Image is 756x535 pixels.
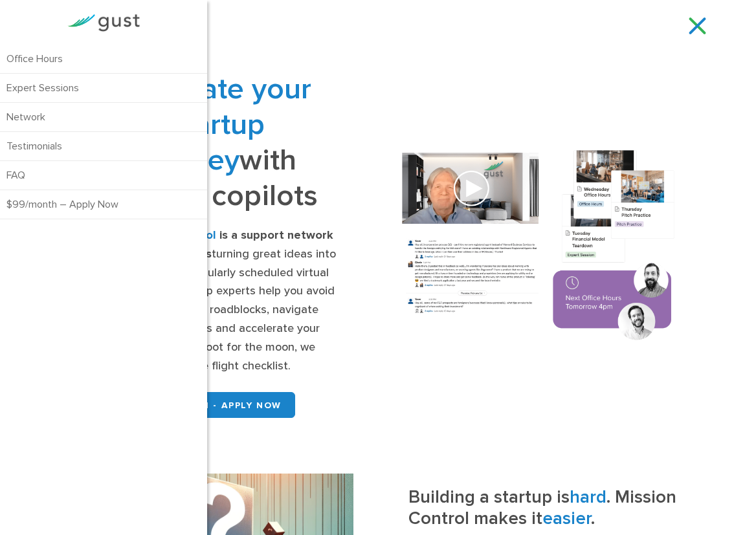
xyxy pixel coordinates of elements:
[132,392,295,418] a: $99/month - APPLY NOW
[570,486,606,508] span: hard
[97,226,338,375] div: turning great ideas into big companies. Regularly scheduled virtual sessions with startup experts...
[124,71,311,178] span: Navigate your startup journey
[542,508,591,529] span: easier
[97,71,338,213] h1: with expert copilots
[388,139,689,355] img: Composition of calendar events, a video call presentation, and chat rooms
[67,14,140,32] img: Gust Logo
